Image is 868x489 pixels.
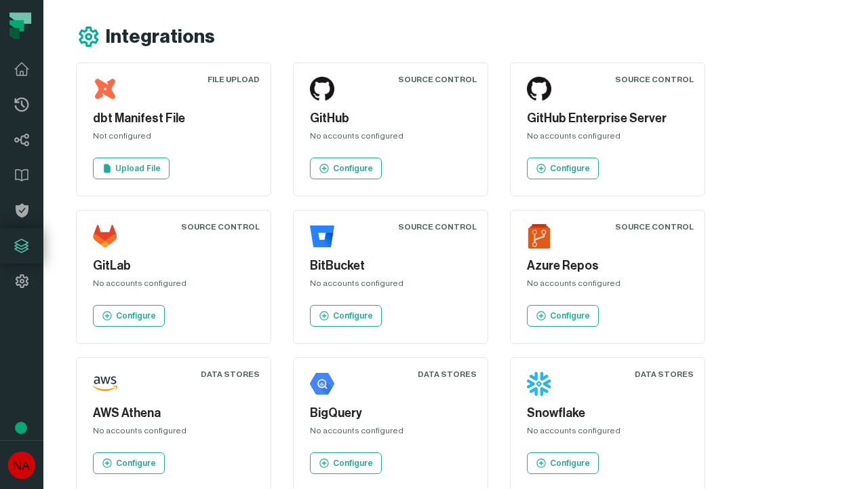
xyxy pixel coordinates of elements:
a: Configure [527,158,599,179]
p: Configure [116,458,156,469]
div: No accounts configured [310,130,471,147]
div: Source Control [615,221,694,232]
h5: Snowflake [527,404,688,422]
a: Configure [310,158,382,179]
div: No accounts configured [527,130,688,147]
div: No accounts configured [310,425,471,441]
div: Source Control [398,221,477,232]
a: Configure [527,305,599,327]
div: Source Control [398,74,477,85]
img: Snowflake [527,372,551,396]
h5: GitHub Enterprise Server [527,109,688,128]
img: AWS Athena [93,372,117,396]
p: Configure [550,458,590,469]
img: GitLab [93,224,117,249]
a: Configure [527,452,599,474]
h5: Azure Repos [527,257,688,275]
p: Configure [116,310,156,321]
img: Azure Repos [527,224,551,249]
h5: AWS Athena [93,404,254,422]
a: Configure [93,305,165,327]
a: Configure [310,452,382,474]
div: No accounts configured [527,278,688,294]
img: BigQuery [310,372,334,396]
a: Configure [310,305,382,327]
div: File Upload [208,74,260,85]
div: Source Control [615,74,694,85]
div: No accounts configured [93,278,254,294]
div: Tooltip anchor [15,422,27,434]
p: Configure [550,163,590,174]
img: GitHub [310,77,334,101]
img: GitHub Enterprise Server [527,77,551,101]
h5: GitHub [310,109,471,128]
h5: GitLab [93,257,254,275]
h5: dbt Manifest File [93,109,254,128]
img: avatar of No Repos Account [8,452,35,479]
div: Not configured [93,130,254,147]
h5: BitBucket [310,257,471,275]
a: Configure [93,452,165,474]
div: No accounts configured [93,425,254,441]
div: Data Stores [201,369,260,380]
a: Upload File [93,158,170,179]
div: Source Control [181,221,260,232]
div: Data Stores [418,369,477,380]
p: Configure [333,310,373,321]
div: Data Stores [635,369,694,380]
div: No accounts configured [527,425,688,441]
h5: BigQuery [310,404,471,422]
p: Configure [333,458,373,469]
p: Configure [333,163,373,174]
img: dbt Manifest File [93,77,117,101]
img: BitBucket [310,224,334,249]
h1: Integrations [106,25,215,49]
div: No accounts configured [310,278,471,294]
p: Configure [550,310,590,321]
